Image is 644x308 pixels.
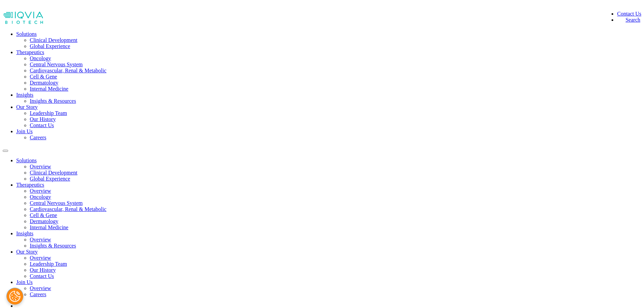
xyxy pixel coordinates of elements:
a: Cardiovascular, Renal & Metabolic [30,206,106,212]
a: Overview [30,237,51,242]
a: Internal Medicine [30,224,68,230]
a: Dermatology [30,218,58,224]
a: Our History [30,267,56,273]
a: Insights & Resources [30,243,76,248]
a: Cell & Gene [30,212,57,218]
a: Overview [30,255,51,261]
a: Leadership Team [30,261,67,267]
a: Insights [16,92,33,98]
a: Insights & Resources [30,98,76,104]
a: Therapeutics [16,182,44,188]
a: Overview [30,285,51,291]
a: Global Experience [30,43,70,49]
a: Leadership Team [30,110,67,116]
a: Our Story [16,104,38,110]
a: Join Us [16,128,32,134]
a: Clinical Development [30,37,77,43]
a: Contact Us [617,11,641,17]
a: Solutions [16,158,37,163]
a: Solutions [16,31,37,37]
a: Global Experience [30,176,70,182]
a: Overview [30,164,51,169]
a: Cardiovascular, Renal & Metabolic [30,68,106,73]
a: Oncology [30,55,51,61]
a: Central Nervous System [30,200,82,206]
a: Careers [30,291,46,297]
button: Cookies Settings [6,288,23,305]
a: Cell & Gene [30,74,57,79]
a: Our Story [16,249,38,255]
a: Oncology [30,194,51,200]
a: Overview [30,188,51,194]
a: Search [617,17,640,23]
a: Contact Us [30,122,54,128]
a: Clinical Development [30,170,77,175]
a: Careers [30,135,46,140]
a: Central Nervous System [30,62,82,67]
a: Contact Us [30,273,54,279]
img: search.svg [617,17,624,24]
a: Dermatology [30,80,58,86]
a: Insights [16,231,33,236]
a: Internal Medicine [30,86,68,92]
img: biotech-logo.svg [3,11,43,24]
a: Therapeutics [16,49,44,55]
a: Join Us [16,279,32,285]
a: Our History [30,116,56,122]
